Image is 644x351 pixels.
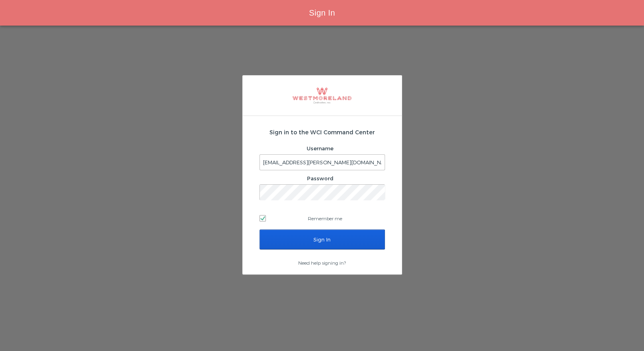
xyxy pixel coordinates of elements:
a: Need help signing in? [298,260,346,265]
input: Sign In [259,229,385,249]
h2: Sign in to the WCI Command Center [259,128,385,136]
span: Sign In [309,8,335,17]
label: Password [307,175,333,181]
label: Username [307,145,333,152]
label: Remember me [259,212,385,224]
